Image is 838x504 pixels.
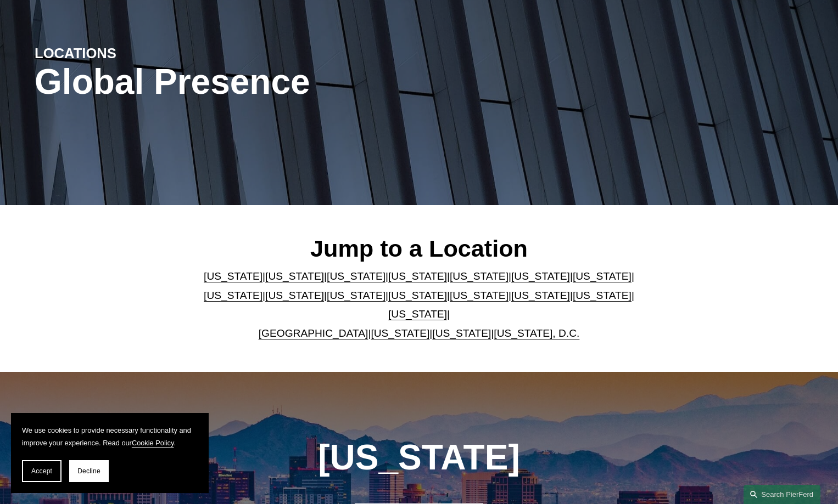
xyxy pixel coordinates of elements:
a: [US_STATE] [388,290,447,301]
button: Decline [69,460,109,482]
a: [US_STATE] [327,270,386,282]
a: [US_STATE] [450,290,509,301]
button: Accept [22,460,62,482]
a: [US_STATE] [388,270,447,282]
a: [US_STATE] [573,290,632,301]
a: [US_STATE] [327,290,386,301]
section: Cookie banner [11,413,209,493]
a: [US_STATE] [511,270,570,282]
a: [US_STATE] [432,327,491,339]
p: We use cookies to provide necessary functionality and improve your experience. Read our . [22,424,198,449]
a: [GEOGRAPHIC_DATA] [259,327,368,339]
a: [US_STATE] [511,290,570,301]
a: Cookie Policy [132,439,174,447]
a: [US_STATE] [371,327,429,339]
a: [US_STATE] [388,308,447,320]
a: [US_STATE] [450,270,509,282]
span: Decline [77,467,100,475]
a: Search this site [744,485,820,504]
h1: [US_STATE] [259,438,579,478]
h1: Global Presence [35,62,547,102]
a: [US_STATE] [573,270,632,282]
h4: LOCATIONS [35,44,227,62]
a: [US_STATE], D.C. [494,327,579,339]
span: Accept [31,467,52,475]
a: [US_STATE] [204,270,262,282]
a: [US_STATE] [265,270,324,282]
a: [US_STATE] [265,290,324,301]
h2: Jump to a Location [195,234,644,263]
a: [US_STATE] [204,290,262,301]
p: | | | | | | | | | | | | | | | | | | [195,267,644,343]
